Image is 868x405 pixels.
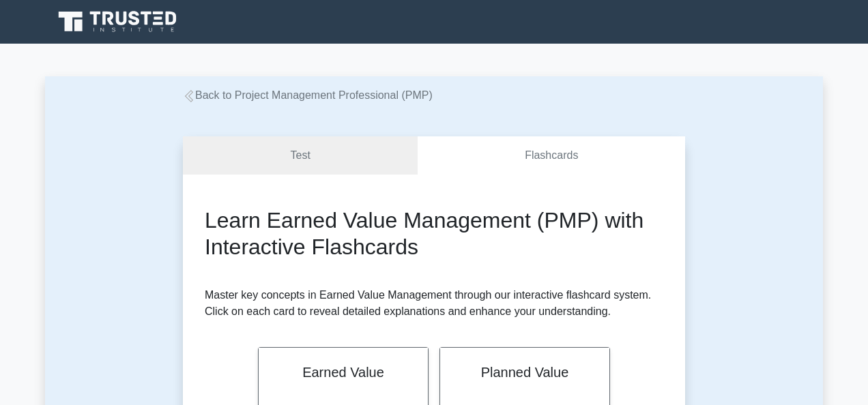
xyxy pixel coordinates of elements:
a: Back to Project Management Professional (PMP) [183,89,433,101]
h2: Planned Value [457,364,593,380]
a: Test [183,136,418,175]
h2: Earned Value [275,364,411,380]
h2: Learn Earned Value Management (PMP) with Interactive Flashcards [205,207,663,260]
a: Flashcards [418,136,685,175]
p: Master key concepts in Earned Value Management through our interactive flashcard system. Click on... [205,287,663,320]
